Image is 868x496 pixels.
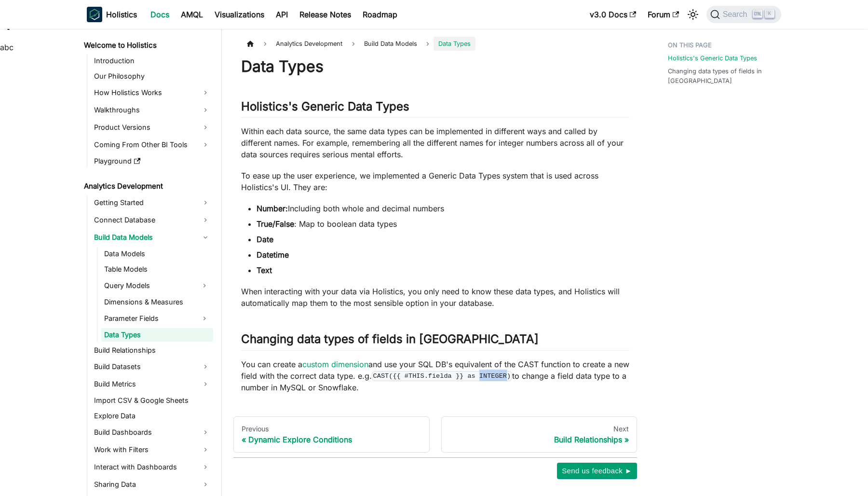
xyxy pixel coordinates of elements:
a: Parameter Fields [101,311,196,326]
strong: Datetime [257,250,289,260]
a: Holistics's Generic Data Types [668,54,757,63]
strong: Text [257,265,272,275]
button: Switch between dark and light mode (currently light mode) [685,7,701,22]
a: Product Versions [91,120,213,135]
a: Build Datasets [91,359,213,374]
div: Next [449,425,629,433]
a: Roadmap [357,7,403,22]
a: Coming From Other BI Tools [91,137,213,152]
span: Search [720,10,753,19]
a: HolisticsHolistics [87,7,137,22]
a: Dimensions & Measures [101,295,213,309]
a: Data Models [101,247,213,261]
kbd: K [765,10,774,18]
a: Query Models [101,278,196,293]
button: Send us feedback ► [557,463,637,479]
a: Analytics Development [81,179,213,193]
img: Holistics [87,7,102,22]
span: Data Types [434,37,475,51]
a: Sharing Data [91,477,213,492]
a: Release Notes [294,7,357,22]
p: Within each data source, the same data types can be implemented in different ways and called by d... [241,125,629,160]
li: : Map to boolean data types [257,218,629,230]
li: Including both whole and decimal numbers [257,203,629,214]
nav: Docs sidebar [77,29,222,496]
a: Connect Database [91,212,213,228]
p: When interacting with your data via Holistics, you only need to know these data types, and Holist... [241,286,629,309]
p: You can create a and use your SQL DB's equivalent of the CAST function to create a new field with... [241,358,629,393]
a: Build Relationships [91,344,213,357]
a: Build Dashboards [91,425,213,440]
button: Expand sidebar category 'Parameter Fields' [196,311,213,326]
p: To ease up the user experience, we implemented a Generic Data Types system that is used across Ho... [241,170,629,193]
strong: True/False [257,219,294,229]
a: How Holistics Works [91,85,213,100]
strong: Date [257,234,273,244]
button: Search (Ctrl+K) [706,6,781,23]
a: Build Metrics [91,376,213,392]
div: Dynamic Explore Conditions [242,435,421,444]
span: Send us feedback ► [562,465,632,477]
h2: Changing data types of fields in [GEOGRAPHIC_DATA] [241,332,629,350]
a: Visualizations [209,7,270,22]
strong: Number: [257,204,288,213]
button: Expand sidebar category 'Query Models' [196,278,213,293]
a: Home page [241,37,259,51]
a: API [270,7,294,22]
a: Table Models [101,262,213,276]
h2: Holistics's Generic Data Types [241,99,629,118]
a: Build Data Models [91,230,213,245]
a: custom dimension [302,359,368,369]
a: Docs [145,7,175,22]
a: PreviousDynamic Explore Conditions [233,416,430,453]
a: Welcome to Holistics [81,39,213,52]
nav: Breadcrumbs [241,37,629,51]
code: CAST({{ #THIS.fielda }} as INTEGER) [372,371,512,381]
a: Work with Filters [91,442,213,457]
div: Build Relationships [449,435,629,444]
a: AMQL [175,7,209,22]
a: v3.0 Docs [584,7,642,22]
a: Changing data types of fields in [GEOGRAPHIC_DATA] [668,67,775,85]
a: Forum [642,7,685,22]
a: Playground [91,154,213,168]
div: Previous [242,425,421,433]
b: Holistics [106,9,137,20]
a: Getting Started [91,195,213,210]
h1: Data Types [241,57,629,76]
a: Data Types [101,328,213,342]
a: NextBuild Relationships [441,416,637,453]
nav: Docs pages [233,416,637,453]
span: Build Data Models [359,37,422,51]
a: Import CSV & Google Sheets [91,394,213,407]
span: Analytics Development [271,37,347,51]
a: Walkthroughs [91,102,213,118]
a: Explore Data [91,409,213,423]
a: Introduction [91,54,213,68]
a: Our Philosophy [91,69,213,83]
a: Interact with Dashboards [91,459,213,475]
